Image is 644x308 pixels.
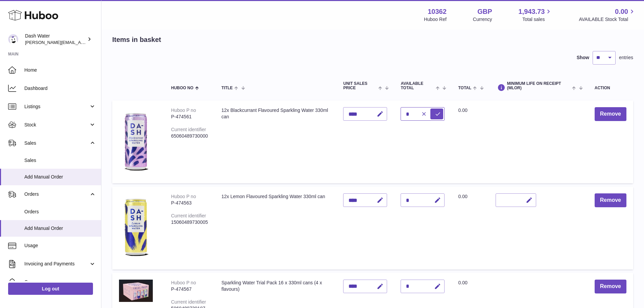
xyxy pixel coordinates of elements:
[171,108,196,113] div: Huboo P no
[401,81,434,90] span: AVAILABLE Total
[171,194,196,199] div: Huboo P no
[24,209,96,215] span: Orders
[24,67,96,73] span: Home
[24,157,96,164] span: Sales
[112,35,161,44] h2: Items in basket
[24,122,89,128] span: Stock
[24,140,89,146] span: Sales
[458,280,467,285] span: 0.00
[477,7,492,16] strong: GBP
[215,187,336,269] td: 12x Lemon Flavoured Sparkling Water 330ml can
[24,191,89,197] span: Orders
[24,85,96,92] span: Dashboard
[579,16,636,23] span: AVAILABLE Stock Total
[119,107,153,175] img: 12x Blackcurrant Flavoured Sparkling Water 330ml can
[25,33,86,46] div: Dash Water
[458,108,467,113] span: 0.00
[424,16,447,23] div: Huboo Ref
[458,86,471,90] span: Total
[595,193,626,207] button: Remove
[24,242,96,249] span: Usage
[619,54,633,61] span: entries
[519,7,545,16] span: 1,943.73
[522,16,552,23] span: Total sales
[24,261,89,267] span: Invoicing and Payments
[171,86,193,90] span: Huboo no
[8,283,93,295] a: Log out
[171,219,208,226] div: 15060489730005
[24,225,96,232] span: Add Manual Order
[171,133,208,139] div: 65060489730000
[343,81,377,90] span: Unit Sales Price
[221,86,233,90] span: Title
[25,40,136,45] span: [PERSON_NAME][EMAIL_ADDRESS][DOMAIN_NAME]
[171,286,208,292] div: P-474567
[428,7,447,16] strong: 10362
[24,174,96,180] span: Add Manual Order
[519,7,553,23] a: 1,943.73 Total sales
[119,280,153,302] img: Sparkling Water Trial Pack 16 x 330ml cans (4 x flavours)
[579,7,636,23] a: 0.00 AVAILABLE Stock Total
[119,193,153,261] img: 12x Lemon Flavoured Sparkling Water 330ml can
[24,103,89,110] span: Listings
[595,107,626,121] button: Remove
[615,7,628,16] span: 0.00
[171,200,208,206] div: P-474563
[473,16,492,23] div: Currency
[171,280,196,285] div: Huboo P no
[577,54,589,61] label: Show
[171,127,206,132] div: Current identifier
[171,299,206,305] div: Current identifier
[171,213,206,218] div: Current identifier
[171,114,208,120] div: P-474561
[507,81,571,90] span: Minimum Life On Receipt (MLOR)
[595,86,626,90] div: Action
[24,279,96,285] span: Cases
[595,280,626,293] button: Remove
[215,100,336,183] td: 12x Blackcurrant Flavoured Sparkling Water 330ml can
[458,194,467,199] span: 0.00
[8,34,18,44] img: james@dash-water.com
